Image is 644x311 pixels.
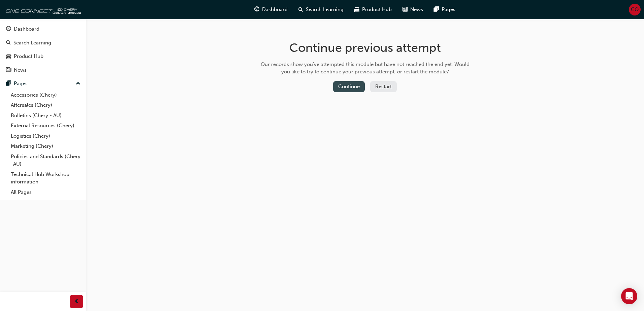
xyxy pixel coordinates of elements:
[6,54,11,60] span: car-icon
[3,77,83,90] button: Pages
[6,81,11,87] span: pages-icon
[397,3,428,16] a: news-iconNews
[3,50,83,63] a: Product Hub
[3,37,83,49] a: Search Learning
[8,131,83,141] a: Logistics (Chery)
[306,6,344,13] span: Search Learning
[6,67,11,73] span: news-icon
[629,4,641,15] button: CO
[14,25,39,33] div: Dashboard
[354,5,359,14] span: car-icon
[402,5,408,14] span: news-icon
[621,288,637,304] div: Open Intercom Messenger
[254,5,259,14] span: guage-icon
[293,3,349,16] a: search-iconSearch Learning
[428,3,461,16] a: pages-iconPages
[6,40,11,46] span: search-icon
[362,6,392,13] span: Product Hub
[249,3,293,16] a: guage-iconDashboard
[76,79,80,88] span: up-icon
[258,61,472,76] div: Our records show you've attempted this module but have not reached the end yet. Would you like to...
[6,26,11,32] span: guage-icon
[3,23,83,35] a: Dashboard
[258,40,472,55] h1: Continue previous attempt
[8,120,83,131] a: External Resources (Chery)
[370,81,397,92] button: Restart
[14,53,43,60] div: Product Hub
[442,6,455,13] span: Pages
[3,64,83,76] a: News
[298,5,303,14] span: search-icon
[410,6,423,13] span: News
[262,6,288,13] span: Dashboard
[333,81,365,92] button: Continue
[14,80,28,88] div: Pages
[631,6,639,13] span: CO
[74,298,79,306] span: prev-icon
[8,151,83,169] a: Policies and Standards (Chery -AU)
[13,39,51,47] div: Search Learning
[8,100,83,110] a: Aftersales (Chery)
[8,169,83,187] a: Technical Hub Workshop information
[8,187,83,198] a: All Pages
[434,5,439,14] span: pages-icon
[8,110,83,121] a: Bulletins (Chery - AU)
[3,3,81,16] img: oneconnect
[8,141,83,151] a: Marketing (Chery)
[3,22,83,77] button: DashboardSearch LearningProduct HubNews
[8,90,83,100] a: Accessories (Chery)
[349,3,397,16] a: car-iconProduct Hub
[14,66,27,74] div: News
